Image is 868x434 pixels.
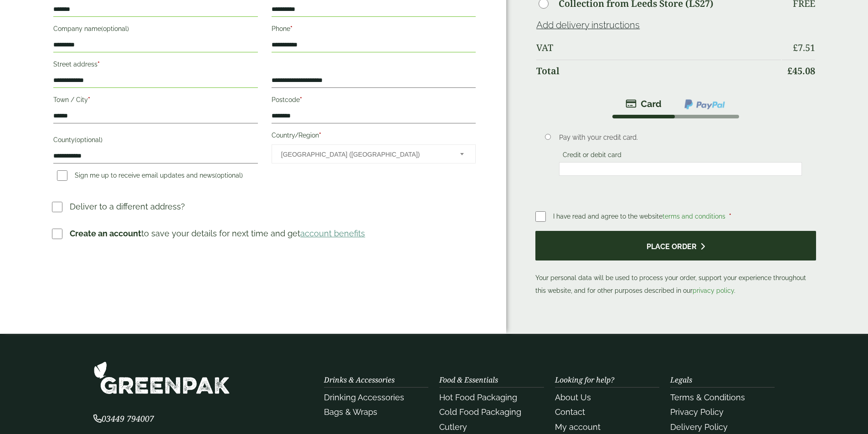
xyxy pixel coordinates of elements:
[53,133,257,149] label: County
[729,213,731,220] abbr: required
[559,133,802,143] p: Pay with your credit card.
[93,415,154,424] a: 03449 794007
[683,98,726,110] img: ppcp-gateway.png
[88,96,90,103] abbr: required
[215,172,243,179] span: (optional)
[670,393,745,402] a: Terms & Conditions
[559,151,625,161] label: Credit or debit card
[793,41,815,54] bdi: 7.51
[272,93,476,109] label: Postcode
[300,229,365,238] a: account benefits
[670,422,728,432] a: Delivery Policy
[553,213,727,220] span: I have read and agree to the website
[439,407,521,417] a: Cold Food Packaging
[536,20,640,31] a: Add delivery instructions
[300,96,302,103] abbr: required
[535,231,816,297] p: Your personal data will be used to process your order, support your experience throughout this we...
[53,58,257,73] label: Street address
[290,25,293,32] abbr: required
[536,37,781,59] th: VAT
[75,136,103,143] span: (optional)
[663,213,725,220] a: terms and conditions
[93,413,154,424] span: 03449 794007
[787,65,815,77] bdi: 45.08
[535,231,816,260] button: Place order
[555,422,601,432] a: My account
[324,393,404,402] a: Drinking Accessories
[93,361,230,394] img: GreenPak Supplies
[98,61,100,68] abbr: required
[536,60,781,82] th: Total
[793,41,798,54] span: £
[272,129,476,144] label: Country/Region
[272,144,476,163] span: Country/Region
[70,229,141,238] strong: Create an account
[281,145,448,164] span: United Kingdom (UK)
[439,393,517,402] a: Hot Food Packaging
[70,227,365,240] p: to save your details for next time and get
[555,407,585,417] a: Contact
[272,22,476,38] label: Phone
[53,22,257,38] label: Company name
[670,407,724,417] a: Privacy Policy
[562,165,799,173] iframe: Secure card payment input frame
[70,200,185,213] p: Deliver to a different address?
[53,172,247,182] label: Sign me up to receive email updates and news
[555,393,591,402] a: About Us
[101,25,129,32] span: (optional)
[53,93,257,109] label: Town / City
[693,287,734,294] a: privacy policy
[626,98,662,109] img: stripe.png
[319,132,321,139] abbr: required
[787,65,792,77] span: £
[439,422,467,432] a: Cutlery
[324,407,377,417] a: Bags & Wraps
[57,170,67,181] input: Sign me up to receive email updates and news(optional)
